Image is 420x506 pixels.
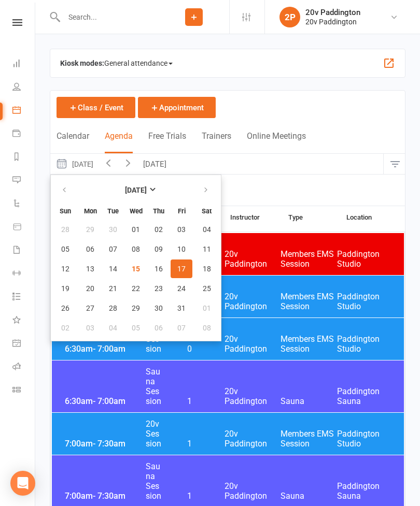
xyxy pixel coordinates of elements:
[86,284,94,293] span: 20
[62,491,145,501] span: 7:00am
[86,304,94,312] span: 27
[225,249,281,269] span: 20v Paddington
[193,259,220,278] button: 18
[132,245,140,253] span: 08
[86,245,94,253] span: 06
[203,265,211,273] span: 18
[138,154,174,174] button: [DATE]
[10,471,35,496] div: Open Intercom Messenger
[203,225,211,234] span: 04
[247,131,306,153] button: Online Meetings
[62,439,145,449] span: 7:00am
[93,396,125,406] span: - 7:00am
[109,304,117,312] span: 28
[57,97,135,118] button: Class / Event
[145,419,162,449] span: 20v Session
[148,299,170,317] button: 30
[193,220,220,239] button: 04
[79,299,101,317] button: 27
[162,439,217,449] span: 1
[102,259,124,278] button: 14
[281,334,337,354] span: Members EMS Session
[162,491,217,501] span: 1
[125,186,147,194] strong: [DATE]
[12,146,36,169] a: Reports
[125,319,147,337] button: 05
[61,324,69,332] span: 02
[61,245,69,253] span: 05
[203,245,211,253] span: 11
[12,123,36,146] a: Payments
[61,284,69,293] span: 19
[52,259,78,278] button: 12
[148,131,186,153] button: Free Trials
[193,319,220,337] button: 08
[155,225,163,234] span: 02
[337,481,394,501] span: Paddington Sauna
[125,240,147,258] button: 08
[125,259,147,278] button: 15
[102,279,124,298] button: 21
[305,17,360,26] div: 20v Paddington
[203,284,211,293] span: 25
[125,220,147,239] button: 01
[171,319,192,337] button: 07
[202,131,231,153] button: Trainers
[155,304,163,312] span: 30
[193,279,220,298] button: 25
[145,461,162,501] span: Sauna Session
[153,207,164,215] small: Thursday
[337,292,394,311] span: Paddington Studio
[171,299,192,317] button: 31
[105,131,133,153] button: Agenda
[281,249,337,269] span: Members EMS Session
[61,304,69,312] span: 26
[60,207,71,215] small: Sunday
[155,284,163,293] span: 23
[171,240,192,258] button: 10
[177,304,186,312] span: 31
[148,220,170,239] button: 02
[125,279,147,298] button: 22
[125,299,147,317] button: 29
[109,245,117,253] span: 07
[109,225,117,234] span: 30
[93,491,125,501] span: - 7:30am
[148,279,170,298] button: 23
[102,299,124,317] button: 28
[281,292,337,311] span: Members EMS Session
[145,367,162,406] span: Sauna Session
[203,304,211,312] span: 01
[102,319,124,337] button: 04
[177,324,186,332] span: 07
[162,396,217,406] span: 1
[109,284,117,293] span: 21
[79,240,101,258] button: 06
[130,207,143,215] small: Wednesday
[12,53,36,76] a: Dashboard
[60,59,104,67] strong: Kiosk modes:
[62,344,145,354] span: 6:30am
[171,279,192,298] button: 24
[132,284,140,293] span: 22
[148,259,170,278] button: 16
[109,265,117,273] span: 14
[281,396,337,406] span: Sauna
[79,259,101,278] button: 13
[138,97,216,118] button: Appointment
[102,240,124,258] button: 07
[171,259,192,278] button: 17
[52,319,78,337] button: 02
[12,332,36,356] a: General attendance kiosk mode
[93,344,125,354] span: - 7:00am
[84,207,97,215] small: Monday
[148,319,170,337] button: 06
[12,99,36,123] a: Calendar
[132,324,140,332] span: 05
[52,279,78,298] button: 19
[62,396,145,406] span: 6:30am
[279,7,300,27] div: 2P
[178,207,186,215] small: Friday
[337,386,394,406] span: Paddington Sauna
[148,240,170,258] button: 09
